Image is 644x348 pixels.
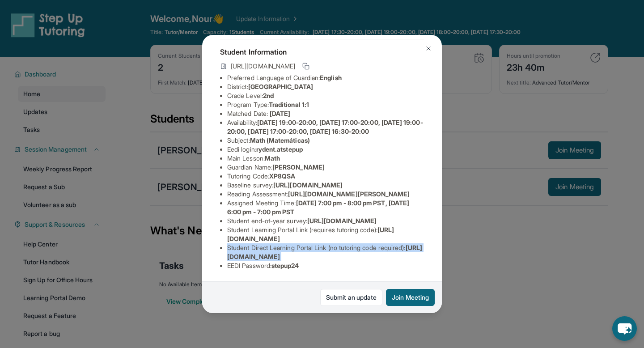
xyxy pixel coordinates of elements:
h4: Student Information [220,47,424,57]
span: [PERSON_NAME] [272,163,325,171]
li: Tutoring Code : [227,172,424,181]
li: Student end-of-year survey : [227,216,424,225]
span: [URL][DOMAIN_NAME] [273,181,343,189]
li: Main Lesson : [227,154,424,163]
span: XP8QSA [269,172,295,180]
li: EEDI Password : [227,261,424,270]
button: Copy link [301,61,311,72]
li: Assigned Meeting Time : [227,199,424,216]
span: Math [265,154,280,162]
span: [URL][DOMAIN_NAME] [307,217,377,225]
span: Traditional 1:1 [269,101,309,108]
li: Eedi login : [227,145,424,154]
span: stepup24 [271,262,299,269]
span: 2nd [263,92,274,99]
li: Matched Date: [227,109,424,118]
span: [DATE] [270,110,290,117]
span: rydent.atstepup [256,145,303,153]
button: Join Meeting [386,289,435,306]
li: Student Learning Portal Link (requires tutoring code) : [227,225,424,243]
span: English [320,74,342,81]
a: Submit an update [320,289,382,306]
li: Reading Assessment : [227,190,424,199]
span: [DATE] 19:00-20:00, [DATE] 17:00-20:00, [DATE] 19:00-20:00, [DATE] 17:00-20:00, [DATE] 16:30-20:00 [227,119,423,135]
li: Guardian Name : [227,163,424,172]
li: Subject : [227,136,424,145]
button: chat-button [612,316,637,341]
li: District: [227,82,424,91]
span: [DATE] 7:00 pm - 8:00 pm PST, [DATE] 6:00 pm - 7:00 pm PST [227,199,409,216]
li: Student Direct Learning Portal Link (no tutoring code required) : [227,243,424,261]
span: [URL][DOMAIN_NAME] [231,62,295,71]
img: Close Icon [425,45,432,52]
span: Math (Matemáticas) [250,136,310,144]
li: Preferred Language of Guardian: [227,73,424,82]
span: [URL][DOMAIN_NAME][PERSON_NAME] [288,190,410,198]
li: Program Type: [227,100,424,109]
li: Availability: [227,118,424,136]
span: [GEOGRAPHIC_DATA] [248,83,313,90]
li: Grade Level: [227,91,424,100]
li: Baseline survey : [227,181,424,190]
